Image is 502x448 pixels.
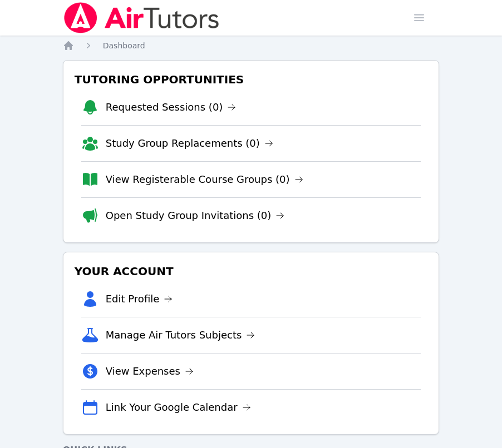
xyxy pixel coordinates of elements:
[72,69,430,89] h3: Tutoring Opportunities
[106,99,237,115] a: Requested Sessions (0)
[103,41,145,50] span: Dashboard
[106,136,273,151] a: Study Group Replacements (0)
[106,364,194,379] a: View Expenses
[106,208,285,223] a: Open Study Group Invitations (0)
[106,327,255,343] a: Manage Air Tutors Subjects
[106,291,173,307] a: Edit Profile
[106,172,303,187] a: View Registerable Course Groups (0)
[63,40,440,51] nav: Breadcrumb
[106,400,251,415] a: Link Your Google Calendar
[63,2,220,33] img: Air Tutors
[72,261,430,281] h3: Your Account
[103,40,145,51] a: Dashboard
